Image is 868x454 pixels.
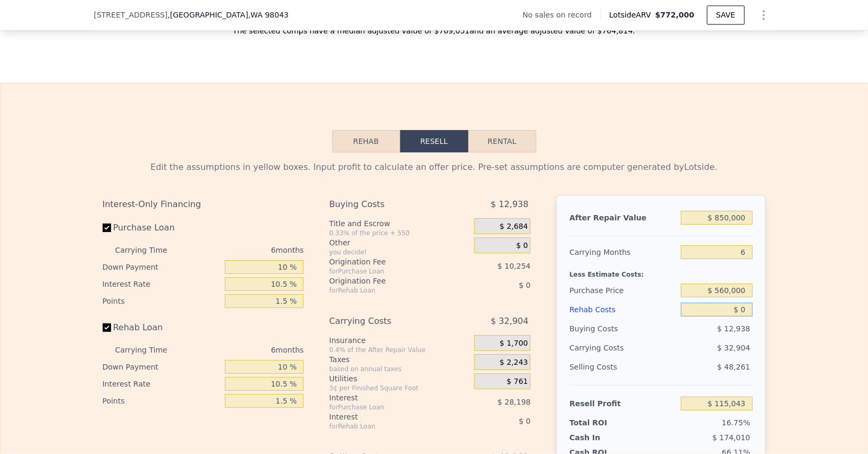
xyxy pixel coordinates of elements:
span: Lotside ARV [609,10,655,20]
div: Rehab Costs [569,300,677,319]
div: Edit the assumptions in yellow boxes. Input profit to calculate an offer price. Pre-set assumptio... [103,161,766,174]
div: Interest Rate [103,375,221,392]
div: No sales on record [523,10,600,20]
div: Carrying Time [115,242,184,259]
span: $ 761 [507,377,528,387]
div: 6 months [189,242,304,259]
div: Points [103,392,221,409]
div: Down Payment [103,259,221,276]
span: $ 32,904 [491,312,528,331]
div: for Rehab Loan [329,286,448,295]
div: based on annual taxes [329,365,470,373]
div: Origination Fee [329,256,448,267]
div: Carrying Months [569,243,677,262]
span: $ 10,254 [498,262,530,270]
div: Carrying Costs [569,338,636,357]
span: $772,000 [655,11,695,19]
div: 0.4% of the After Repair Value [329,346,470,354]
label: Purchase Loan [103,218,221,237]
div: Buying Costs [569,319,677,338]
div: for Rehab Loan [329,422,448,431]
button: Rental [468,130,536,152]
button: Rehab [332,130,400,152]
div: Taxes [329,354,470,365]
div: Interest Rate [103,276,221,293]
div: Down Payment [103,358,221,375]
span: $ 12,938 [491,195,528,214]
div: Cash In [569,432,636,443]
div: Carrying Time [115,341,184,358]
div: Purchase Price [569,281,677,300]
span: , [GEOGRAPHIC_DATA] [167,10,289,20]
input: Rehab Loan [103,323,111,332]
div: Buying Costs [329,195,448,214]
button: Show Options [753,4,774,25]
div: Interest [329,412,448,422]
span: $ 1,700 [500,339,528,348]
span: $ 2,243 [500,358,528,367]
span: , WA 98043 [248,11,289,19]
span: $ 0 [519,281,530,289]
span: $ 174,010 [712,433,750,442]
label: Rehab Loan [103,318,221,337]
input: Purchase Loan [103,224,111,232]
button: Resell [400,130,468,152]
div: you decide! [329,248,470,256]
div: Selling Costs [569,357,677,376]
div: Total ROI [569,417,636,428]
div: 0.33% of the price + 550 [329,229,470,237]
span: $ 0 [519,417,530,425]
div: Origination Fee [329,276,448,286]
div: for Purchase Loan [329,267,448,276]
div: Interest-Only Financing [103,195,304,214]
div: Insurance [329,335,470,346]
span: $ 28,198 [498,398,530,406]
span: $ 0 [516,241,528,251]
span: $ 2,684 [500,222,528,232]
span: 16.75% [722,418,750,427]
div: Utilities [329,373,470,384]
span: $ 48,261 [717,363,750,371]
span: $ 12,938 [717,324,750,333]
div: Title and Escrow [329,218,470,229]
div: for Purchase Loan [329,403,448,412]
div: 6 months [189,341,304,358]
div: 3¢ per Finished Square Foot [329,384,470,392]
span: [STREET_ADDRESS] [94,10,168,20]
div: Resell Profit [569,394,677,413]
div: Less Estimate Costs: [569,262,752,281]
div: Points [103,293,221,310]
span: $ 32,904 [717,344,750,352]
div: After Repair Value [569,208,677,227]
button: SAVE [707,5,744,24]
div: Carrying Costs [329,312,448,331]
div: Interest [329,392,448,403]
div: Other [329,237,470,248]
